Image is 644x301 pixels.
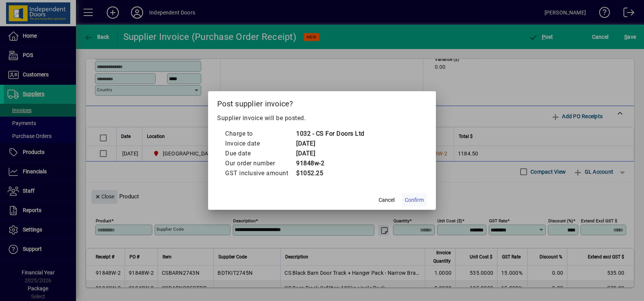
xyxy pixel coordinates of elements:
button: Confirm [402,193,427,207]
h2: Post supplier invoice? [208,91,436,113]
td: Charge to [225,129,296,139]
td: [DATE] [296,149,365,158]
td: 91848w-2 [296,158,365,168]
span: Confirm [405,196,424,204]
td: 1032 - CS For Doors Ltd [296,129,365,139]
td: $1052.25 [296,168,365,178]
p: Supplier invoice will be posted. [217,114,427,123]
td: [DATE] [296,139,365,149]
td: Our order number [225,158,296,168]
td: Invoice date [225,139,296,149]
td: Due date [225,149,296,158]
button: Cancel [374,193,399,207]
td: GST inclusive amount [225,168,296,178]
span: Cancel [379,196,395,204]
